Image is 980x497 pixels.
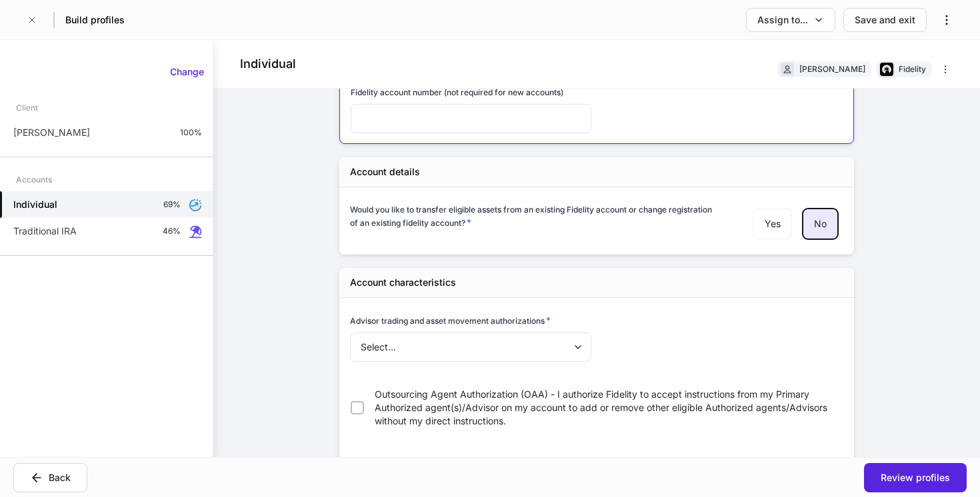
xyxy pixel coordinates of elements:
[13,126,90,139] p: [PERSON_NAME]
[161,61,213,83] button: Change
[180,127,202,138] p: 100%
[855,13,915,27] div: Save and exit
[350,203,721,229] h6: Would you like to transfer eligible assets from an existing Fidelity account or change registrati...
[351,86,563,99] h6: Fidelity account number (not required for new accounts)
[350,332,591,362] div: Select...
[163,226,181,237] p: 46%
[843,8,927,32] button: Save and exit
[13,225,77,238] p: Traditional IRA
[13,463,87,492] button: Back
[65,13,125,27] h5: Build profiles
[16,96,38,119] div: Client
[49,471,71,484] div: Back
[13,198,57,211] h5: Individual
[746,8,835,32] button: Assign to...
[170,65,204,79] div: Change
[163,199,181,210] p: 69%
[350,165,420,179] h5: Account details
[881,471,950,484] div: Review profiles
[899,63,926,75] div: Fidelity
[864,463,967,492] button: Review profiles
[240,56,296,72] h4: Individual
[350,276,456,289] h5: Account characteristics
[16,168,52,191] div: Accounts
[350,314,551,327] h6: Advisor trading and asset movement authorizations
[757,13,808,27] div: Assign to...
[799,63,865,75] div: [PERSON_NAME]
[375,388,836,428] span: Outsourcing Agent Authorization (OAA) - I authorize Fidelity to accept instructions from my Prima...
